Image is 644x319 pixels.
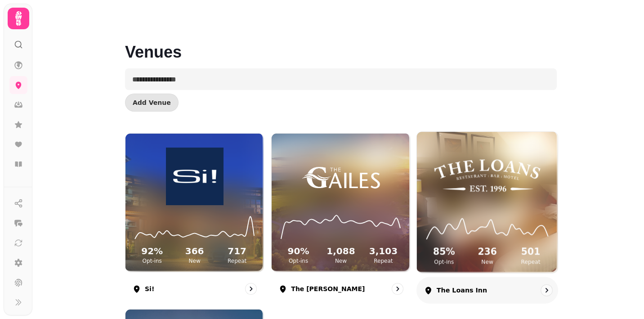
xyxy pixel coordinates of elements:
h2: 1,088 [322,245,360,257]
a: The GailesThe Gailes90%Opt-ins1,088New3,103RepeatThe [PERSON_NAME] [271,133,410,302]
img: The Gailes [289,148,393,205]
p: New [467,258,507,265]
p: Opt-ins [279,257,318,265]
a: The Loans InnThe Loans Inn85%Opt-ins236New501RepeatThe Loans Inn [416,131,559,304]
svg: go to [246,284,255,293]
p: New [175,257,214,265]
h2: 501 [511,246,550,259]
img: Si! [143,148,246,205]
h2: 717 [218,245,256,257]
h2: 90 % [279,245,318,257]
p: The Loans Inn [436,286,487,295]
a: Si!Si!92%Opt-ins366New717RepeatSi! [125,133,264,302]
p: Si! [145,284,154,293]
p: Repeat [364,257,402,265]
span: Add Venue [133,99,171,106]
h1: Venues [125,22,557,61]
img: The Loans Inn [434,146,540,205]
p: Opt-ins [133,257,171,265]
h2: 85 % [424,246,464,259]
p: Opt-ins [424,258,464,265]
h2: 366 [175,245,214,257]
h2: 3,103 [364,245,402,257]
p: New [322,257,360,265]
h2: 92 % [133,245,171,257]
p: Repeat [218,257,256,265]
svg: go to [393,284,402,293]
p: Repeat [511,258,550,265]
button: Add Venue [125,94,179,112]
p: The [PERSON_NAME] [291,284,365,293]
svg: go to [542,286,551,295]
h2: 236 [467,246,507,259]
